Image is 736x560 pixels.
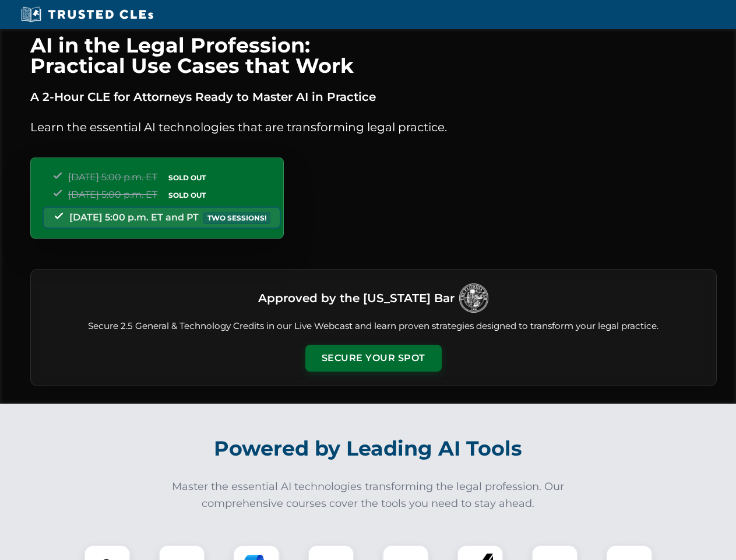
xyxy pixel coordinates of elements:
img: Logo [459,283,488,313]
span: [DATE] 5:00 p.m. ET [68,189,157,200]
span: [DATE] 5:00 p.m. ET [68,171,157,183]
p: Master the essential AI technologies transforming the legal profession. Our comprehensive courses... [164,478,572,512]
button: Secure Your Spot [305,345,442,372]
span: SOLD OUT [164,189,210,201]
p: Secure 2.5 General & Technology Credits in our Live Webcast and learn proven strategies designed ... [45,320,702,333]
img: Trusted CLEs [17,6,157,23]
p: A 2-Hour CLE for Attorneys Ready to Master AI in Practice [30,87,717,106]
h1: AI in the Legal Profession: Practical Use Cases that Work [30,35,717,76]
h2: Powered by Leading AI Tools [45,428,691,469]
p: Learn the essential AI technologies that are transforming legal practice. [30,118,717,136]
span: SOLD OUT [164,171,210,184]
h3: Approved by the [US_STATE] Bar [258,288,455,309]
